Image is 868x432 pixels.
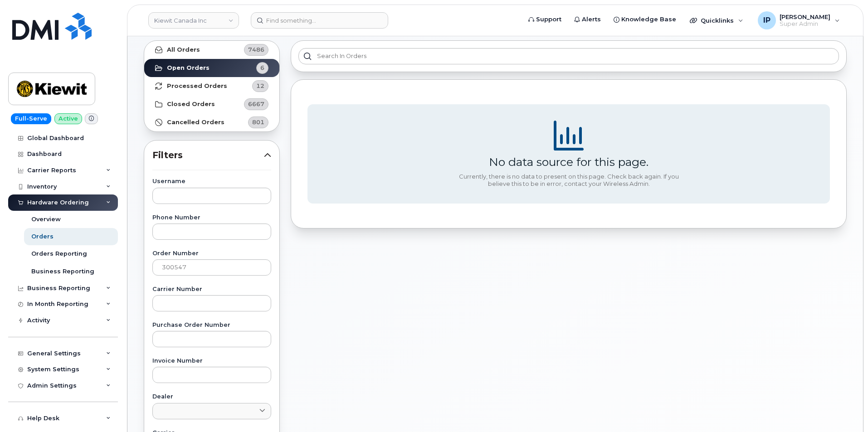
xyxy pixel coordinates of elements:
[780,13,830,20] span: [PERSON_NAME]
[522,10,568,29] a: Support
[260,63,264,72] span: 6
[248,45,264,54] span: 7486
[152,286,271,292] label: Carrier Number
[701,17,734,24] span: Quicklinks
[144,113,279,131] a: Cancelled Orders801
[751,11,846,29] div: Ione Partin
[167,119,224,126] strong: Cancelled Orders
[298,48,839,64] input: Search in orders
[152,179,271,184] label: Username
[621,15,676,24] span: Knowledge Base
[252,118,264,126] span: 801
[536,15,561,24] span: Support
[248,100,264,108] span: 6667
[152,358,271,364] label: Invoice Number
[780,20,830,28] span: Super Admin
[144,41,279,59] a: All Orders7486
[152,322,271,328] label: Purchase Order Number
[763,15,770,26] span: IP
[568,10,607,29] a: Alerts
[152,149,264,162] span: Filters
[148,12,239,29] a: Kiewit Canada Inc
[607,10,683,29] a: Knowledge Base
[167,46,200,53] strong: All Orders
[455,173,682,187] div: Currently, there is no data to present on this page. Check back again. If you believe this to be ...
[683,11,750,29] div: Quicklinks
[152,215,271,221] label: Phone Number
[144,95,279,113] a: Closed Orders6667
[489,155,649,169] div: No data source for this page.
[167,83,227,90] strong: Processed Orders
[829,393,861,425] iframe: Messenger Launcher
[167,101,215,108] strong: Closed Orders
[152,394,271,400] label: Dealer
[256,82,264,90] span: 12
[144,59,279,77] a: Open Orders6
[582,15,601,24] span: Alerts
[167,64,210,72] strong: Open Orders
[144,77,279,95] a: Processed Orders12
[152,251,271,257] label: Order Number
[251,12,388,29] input: Find something...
